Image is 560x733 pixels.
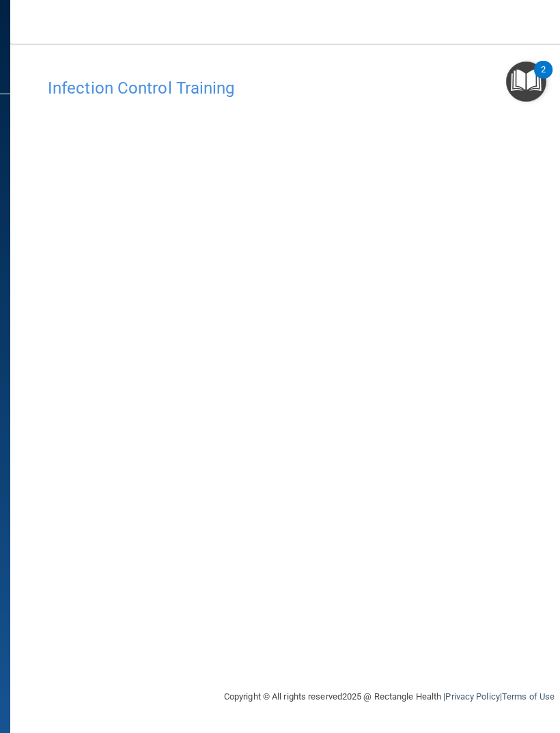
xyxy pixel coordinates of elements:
[506,61,546,102] button: Open Resource Center, 2 new notifications
[502,691,555,702] a: Terms of Use
[541,70,546,87] div: 2
[445,691,499,702] a: Privacy Policy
